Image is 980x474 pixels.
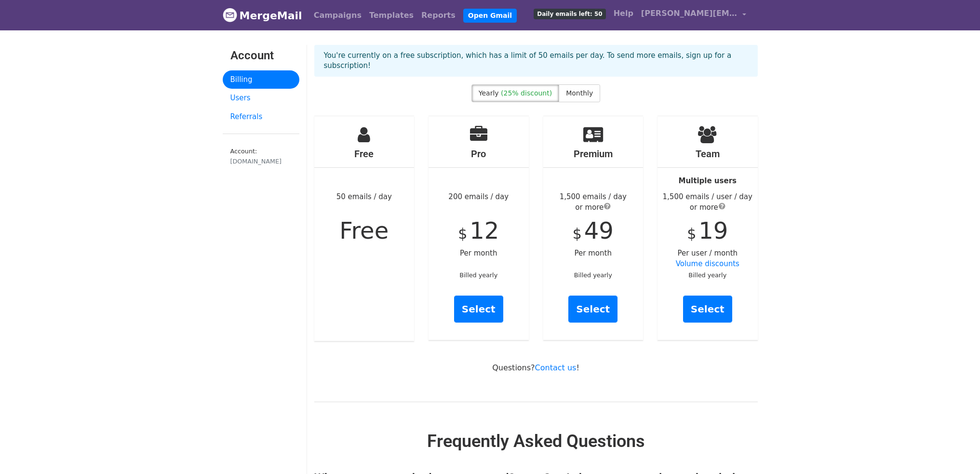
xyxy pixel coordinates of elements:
[324,51,748,71] p: You're currently on a free subscription, which has a limit of 50 emails per day. To send more ema...
[223,70,299,89] a: Billing
[676,259,739,268] a: Volume discounts
[530,4,609,23] a: Daily emails left: 50
[230,148,292,166] small: Account:
[310,6,365,25] a: Campaigns
[223,5,302,26] a: MergeMail
[658,148,758,160] h4: Team
[314,116,415,341] div: 50 emails / day
[566,89,593,97] span: Monthly
[429,148,529,160] h4: Pro
[454,296,503,323] a: Select
[470,217,499,244] span: 12
[543,191,644,213] div: 1,500 emails / day or more
[365,6,417,25] a: Templates
[314,431,758,452] h2: Frequently Asked Questions
[679,176,737,185] strong: Multiple users
[223,89,299,108] a: Users
[479,89,499,97] span: Yearly
[698,217,728,244] span: 19
[584,217,614,244] span: 49
[223,108,299,126] a: Referrals
[463,9,517,23] a: Open Gmail
[574,271,612,279] small: Billed yearly
[658,116,758,340] div: Per user / month
[568,296,618,323] a: Select
[501,89,552,97] span: (25% discount)
[429,116,529,340] div: 200 emails / day Per month
[458,225,467,242] span: $
[339,217,389,244] span: Free
[573,225,582,242] span: $
[230,49,292,63] h3: Account
[223,8,237,22] img: MergeMail logo
[683,296,732,323] a: Select
[314,363,758,373] p: Questions? !
[230,157,292,166] div: [DOMAIN_NAME]
[534,9,605,19] span: Daily emails left: 50
[610,4,637,23] a: Help
[687,225,696,242] span: $
[417,6,459,25] a: Reports
[658,191,758,213] div: 1,500 emails / user / day or more
[688,271,726,279] small: Billed yearly
[543,116,644,340] div: Per month
[314,148,415,160] h4: Free
[641,8,738,19] span: [PERSON_NAME][EMAIL_ADDRESS][DOMAIN_NAME]
[543,148,644,160] h4: Premium
[459,271,497,279] small: Billed yearly
[637,4,750,27] a: [PERSON_NAME][EMAIL_ADDRESS][DOMAIN_NAME]
[535,363,577,372] a: Contact us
